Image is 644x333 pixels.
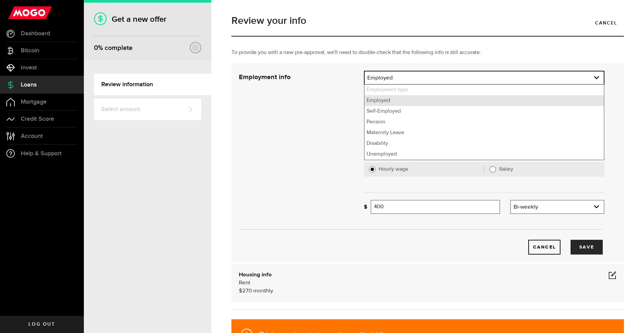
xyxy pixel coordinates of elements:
[94,14,201,24] h1: Get a new offer
[21,65,37,71] span: Invest
[571,240,603,255] button: Save
[365,95,604,106] li: Employed
[21,151,62,157] span: Help & Support
[21,133,43,139] span: Account
[365,117,604,127] li: Pension
[253,288,273,294] span: monthly
[21,99,47,105] span: Mortgage
[94,99,201,120] a: Select amount
[94,74,211,95] a: Review information
[239,288,242,294] span: $
[369,166,376,173] input: Hourly wage
[5,3,25,23] button: Open LiveChat chat widget
[239,74,290,80] strong: Employment info
[365,85,604,95] li: Employment type
[21,82,37,88] span: Loans
[365,106,604,117] li: Self-Employed
[365,71,604,84] a: expand select
[365,127,604,138] li: Maternity Leave
[21,48,39,54] span: Bitcoin
[239,272,272,278] b: Housing info
[239,280,250,286] span: Rent
[21,31,50,37] span: Dashboard
[365,138,604,149] li: Disability
[231,16,624,26] h1: Review your info
[29,322,55,327] span: Log out
[231,49,624,57] p: To provide you with a new pre-approval, we'll need to double-check that the following info is sti...
[499,166,599,173] label: Salary
[94,42,132,54] div: % complete
[21,116,54,122] span: Credit Score
[365,149,604,160] li: Unemployed
[94,44,98,52] span: 0
[489,166,496,173] input: Salary
[242,288,252,294] span: 270
[511,201,604,213] a: expand select
[588,16,624,30] a: Cancel
[528,240,560,255] button: Cancel
[379,166,484,173] label: Hourly wage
